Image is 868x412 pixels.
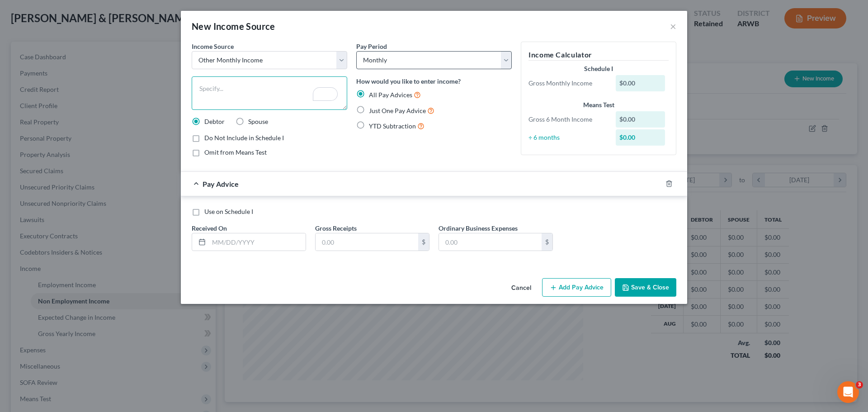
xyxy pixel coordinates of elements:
[192,76,347,110] textarea: To enrich screen reader interactions, please activate Accessibility in Grammarly extension settings
[670,21,676,32] button: ×
[204,208,253,215] span: Use on Schedule I
[192,20,275,33] div: New Income Source
[369,91,412,99] span: All Pay Advices
[524,133,611,142] div: ÷ 6 months
[315,223,357,233] label: Gross Receipts
[418,233,429,251] div: $
[528,49,669,61] h5: Income Calculator
[504,279,538,297] button: Cancel
[528,100,669,109] div: Means Test
[204,148,267,156] span: Omit from Means Test
[439,223,518,233] label: Ordinary Business Expenses
[369,107,426,114] span: Just One Pay Advice
[542,233,552,251] div: $
[316,233,418,251] input: 0.00
[524,115,611,124] div: Gross 6 Month Income
[204,134,284,142] span: Do Not Include in Schedule I
[204,118,225,125] span: Debtor
[616,75,665,91] div: $0.00
[524,79,611,88] div: Gross Monthly Income
[439,233,542,251] input: 0.00
[248,118,268,125] span: Spouse
[356,76,461,86] label: How would you like to enter income?
[203,180,239,188] span: Pay Advice
[616,129,665,146] div: $0.00
[616,111,665,128] div: $0.00
[209,233,306,251] input: MM/DD/YYYY
[356,42,387,51] label: Pay Period
[528,64,669,73] div: Schedule I
[837,381,859,403] iframe: Intercom live chat
[192,43,234,50] span: Income Source
[192,224,227,232] span: Received On
[856,381,863,388] span: 3
[542,278,611,297] button: Add Pay Advice
[369,122,416,130] span: YTD Subtraction
[615,278,676,297] button: Save & Close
